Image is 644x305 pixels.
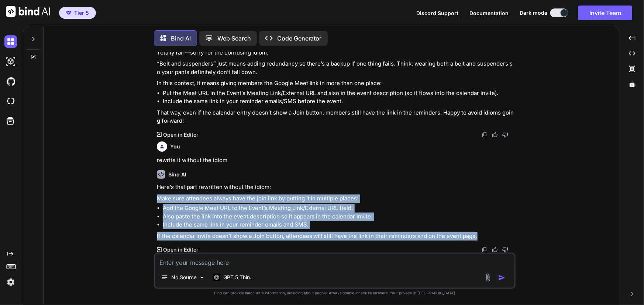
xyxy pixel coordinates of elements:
[520,9,547,17] span: Dark mode
[157,194,514,203] p: Make sure attendees always have the join link by putting it in multiple places:
[469,9,509,17] button: Documentation
[578,6,632,20] button: Invite Team
[4,276,17,288] img: settings
[492,247,498,253] img: like
[163,97,514,106] li: Include the same link in your reminder emails/SMS before the event.
[157,109,514,125] p: That way, even if the calendar entry doesn’t show a Join button, members still have the link in t...
[168,171,186,178] h6: Bind AI
[163,221,514,229] li: Include the same link in your reminder emails and SMS.
[163,246,198,253] p: Open in Editor
[66,11,71,15] img: premium
[157,183,514,192] p: Here’s that part rewritten without the idiom:
[416,9,458,17] button: Discord Support
[484,273,492,282] img: attachment
[199,274,205,281] img: Pick Models
[74,9,89,17] span: Tier 5
[171,34,191,43] p: Bind AI
[157,60,514,76] p: “Belt and suspenders” just means adding redundancy so there’s a backup if one thing fails. Think:...
[217,34,251,43] p: Web Search
[171,274,197,281] p: No Source
[170,143,180,150] h6: You
[157,156,514,165] p: rewrite it without the idiom
[163,213,514,221] li: Also paste the link into the event description so it appears in the calendar invite.
[502,132,508,138] img: dislike
[163,131,198,139] p: Open in Editor
[416,10,458,16] span: Discord Support
[4,35,17,48] img: darkChat
[4,55,17,68] img: darkAi-studio
[482,132,488,138] img: copy
[492,132,498,138] img: like
[223,274,253,281] p: GPT 5 Thin..
[4,75,17,88] img: githubDark
[277,34,322,43] p: Code Generator
[154,290,516,296] p: Bind can provide inaccurate information, including about people. Always double-check its answers....
[59,7,96,19] button: premiumTier 5
[6,6,50,17] img: Bind AI
[4,95,17,108] img: cloudideIcon
[163,89,514,98] li: Put the Meet URL in the Event’s Meeting Link/External URL and also in the event description (so i...
[213,274,220,281] img: GPT 5 Thinking High
[157,49,514,57] p: Totally fair—sorry for the confusing idiom.
[482,247,488,253] img: copy
[157,79,514,88] p: In this context, it means giving members the Google Meet link in more than one place:
[469,10,509,16] span: Documentation
[498,274,506,281] img: icon
[157,232,514,241] p: If the calendar invite doesn’t show a Join button, attendees will still have the link in their re...
[502,247,508,253] img: dislike
[163,204,514,213] li: Add the Google Meet URL to the Event’s Meeting Link/External URL field.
